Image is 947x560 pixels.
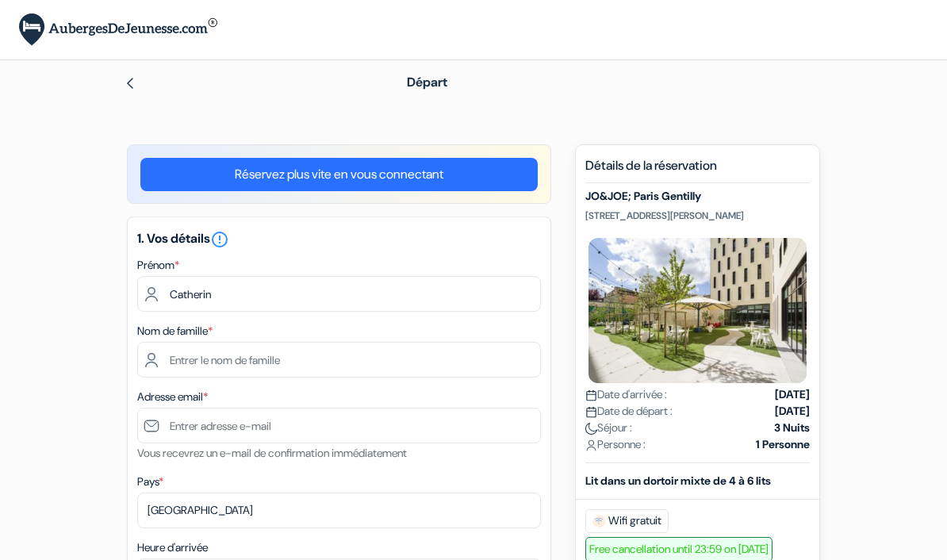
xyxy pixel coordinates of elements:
[137,257,179,274] label: Prénom
[137,323,213,339] label: Nom de famille
[137,230,541,249] h5: 1. Vos détails
[19,13,217,46] img: AubergesDeJeunesse.com
[585,158,810,183] h5: Détails de la réservation
[585,436,646,453] span: Personne :
[585,209,810,222] p: [STREET_ADDRESS][PERSON_NAME]
[137,342,541,378] input: Entrer le nom de famille
[210,230,229,247] a: error_outline
[585,403,673,420] span: Date de départ :
[137,539,208,556] label: Heure d'arrivée
[140,158,538,191] a: Réservez plus vite en vous connectant
[210,230,229,249] i: error_outline
[407,74,447,90] span: Départ
[585,423,597,435] img: moon.svg
[585,439,597,451] img: user_icon.svg
[774,420,810,436] strong: 3 Nuits
[585,406,597,418] img: calendar.svg
[585,386,667,403] span: Date d'arrivée :
[775,386,810,403] strong: [DATE]
[756,436,810,453] strong: 1 Personne
[585,190,810,203] h5: JO&JOE; Paris Gentilly
[775,403,810,420] strong: [DATE]
[137,474,163,490] label: Pays
[124,77,136,90] img: left_arrow.svg
[585,389,597,401] img: calendar.svg
[137,276,541,312] input: Entrez votre prénom
[585,509,669,533] span: Wifi gratuit
[585,474,771,488] b: Lit dans un dortoir mixte de 4 à 6 lits
[137,389,208,405] label: Adresse email
[592,515,605,527] img: free_wifi.svg
[585,420,632,436] span: Séjour :
[137,408,541,443] input: Entrer adresse e-mail
[137,446,407,460] small: Vous recevrez un e-mail de confirmation immédiatement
